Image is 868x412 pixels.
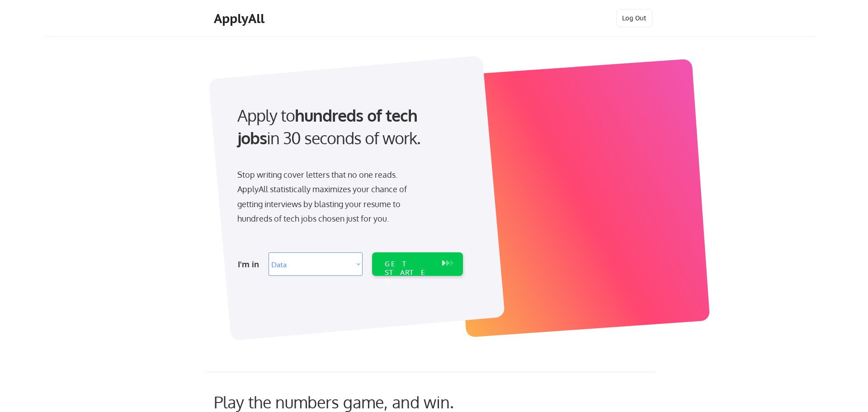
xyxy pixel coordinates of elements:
[385,260,433,286] div: GET STARTED
[237,104,459,150] div: Apply to in 30 seconds of work.
[616,9,652,27] button: Log Out
[238,257,263,271] div: I'm in
[214,11,267,26] div: ApplyAll
[237,105,421,148] strong: hundreds of tech jobs
[214,392,494,412] div: Play the numbers game, and win.
[237,167,423,226] div: Stop writing cover letters that no one reads. ApplyAll statistically maximizes your chance of get...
